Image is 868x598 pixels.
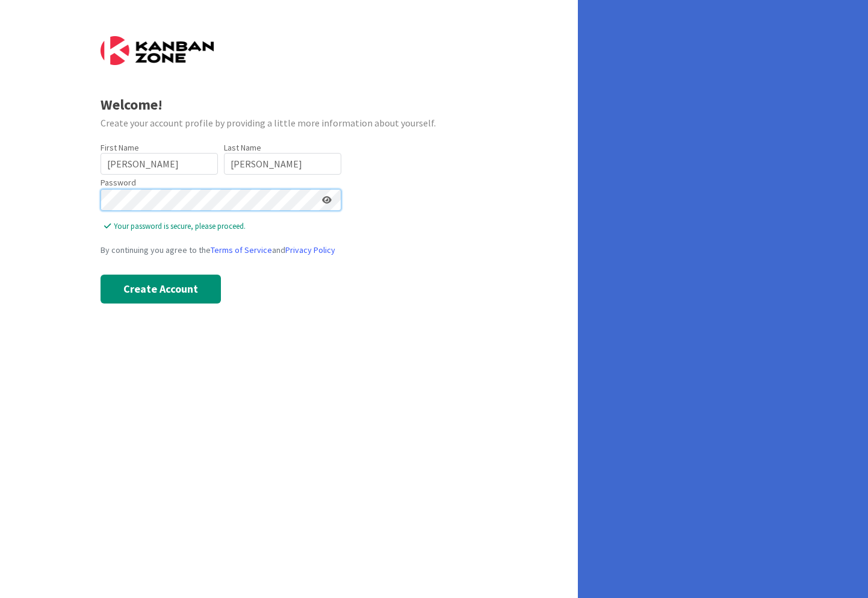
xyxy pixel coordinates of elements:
[285,244,335,255] a: Privacy Policy
[211,244,272,255] a: Terms of Service
[224,142,261,153] label: Last Name
[104,220,341,232] span: Your password is secure, please proceed.
[101,275,221,304] button: Create Account
[101,142,139,153] label: First Name
[101,116,478,130] div: Create your account profile by providing a little more information about yourself.
[101,94,478,116] div: Welcome!
[101,176,136,189] label: Password
[101,244,478,257] div: By continuing you agree to the and
[101,36,214,65] img: Kanban Zone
